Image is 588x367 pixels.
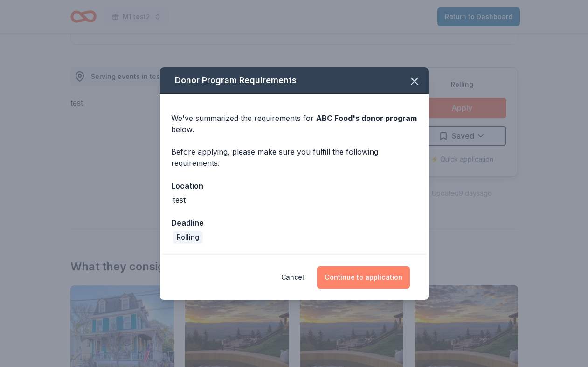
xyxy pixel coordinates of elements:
[316,113,417,123] span: ABC Food 's donor program
[171,113,417,135] div: We've summarized the requirements for below.
[160,67,429,94] div: Donor Program Requirements
[171,180,417,192] div: Location
[171,146,417,169] div: Before applying, please make sure you fulfill the following requirements:
[281,266,304,289] button: Cancel
[173,231,203,244] div: Rolling
[317,266,410,289] button: Continue to application
[173,194,186,205] div: test
[171,217,417,229] div: Deadline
